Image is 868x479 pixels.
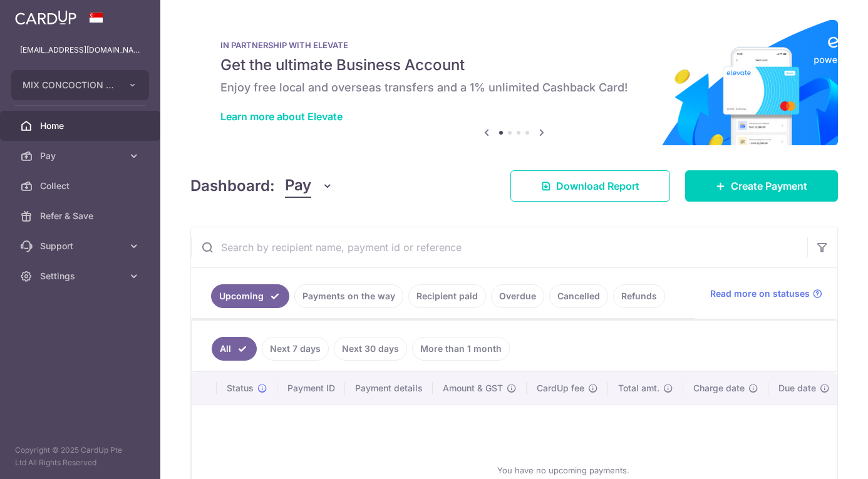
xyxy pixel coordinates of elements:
[40,240,123,252] span: Support
[443,382,503,394] span: Amount & GST
[556,178,639,193] span: Download Report
[731,178,807,193] span: Create Payment
[11,70,149,100] button: MIX CONCOCTION PTE. LTD.
[685,170,838,202] a: Create Payment
[412,337,510,361] a: More than 1 month
[613,284,665,308] a: Refunds
[710,287,810,300] span: Read more on statuses
[190,175,275,197] h4: Dashboard:
[220,80,808,95] h6: Enjoy free local and overseas transfers and a 1% unlimited Cashback Card!
[40,120,123,132] span: Home
[212,337,257,361] a: All
[345,372,433,404] th: Payment details
[334,337,407,361] a: Next 30 days
[510,170,670,202] a: Download Report
[277,372,345,404] th: Payment ID
[40,270,123,282] span: Settings
[190,20,838,145] img: Renovation banner
[710,287,822,300] a: Read more on statuses
[262,337,329,361] a: Next 7 days
[20,44,140,56] p: [EMAIL_ADDRESS][DOMAIN_NAME]
[227,382,254,394] span: Status
[220,55,808,75] h5: Get the ultimate Business Account
[285,174,333,198] button: Pay
[40,210,123,222] span: Refer & Save
[285,174,311,198] span: Pay
[191,227,807,267] input: Search by recipient name, payment id or reference
[491,284,544,308] a: Overdue
[537,382,584,394] span: CardUp fee
[220,110,343,123] a: Learn more about Elevate
[618,382,659,394] span: Total amt.
[693,382,745,394] span: Charge date
[15,10,76,25] img: CardUp
[294,284,403,308] a: Payments on the way
[778,382,816,394] span: Due date
[408,284,486,308] a: Recipient paid
[549,284,608,308] a: Cancelled
[23,79,115,91] span: MIX CONCOCTION PTE. LTD.
[40,150,123,162] span: Pay
[40,180,123,192] span: Collect
[211,284,289,308] a: Upcoming
[220,40,808,50] p: IN PARTNERSHIP WITH ELEVATE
